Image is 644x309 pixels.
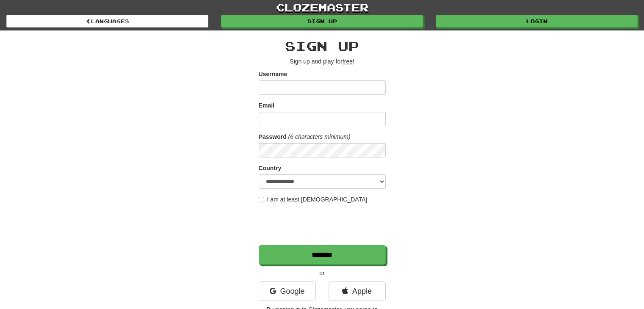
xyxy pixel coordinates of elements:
label: Username [259,70,287,78]
label: I am at least [DEMOGRAPHIC_DATA] [259,195,368,204]
a: Google [259,281,316,301]
u: free [343,58,353,65]
label: Country [259,164,282,172]
p: or [259,269,386,277]
a: Login [436,15,638,28]
a: Apple [329,281,386,301]
label: Password [259,132,287,141]
iframe: reCAPTCHA [259,208,387,241]
h2: Sign up [259,39,386,53]
a: Sign up [221,15,423,28]
input: I am at least [DEMOGRAPHIC_DATA] [259,197,264,202]
p: Sign up and play for ! [259,57,386,66]
label: Email [259,101,274,110]
a: Languages [6,15,208,28]
em: (6 characters minimum) [288,133,351,140]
